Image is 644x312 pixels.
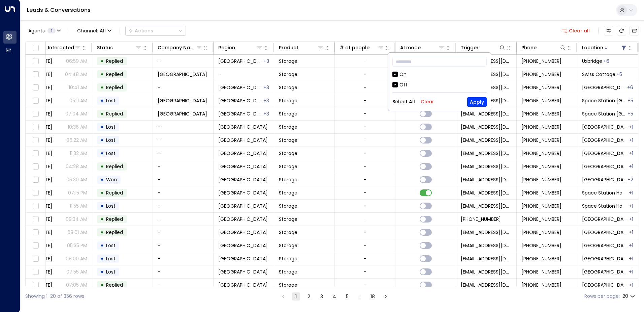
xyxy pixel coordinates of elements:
div: - [364,124,366,130]
span: Birmingham [218,176,268,183]
span: Space Station Hall Green [582,229,628,236]
span: Storage [279,203,297,209]
div: • [100,69,104,80]
div: AI mode [400,44,421,52]
span: Replied [106,163,123,170]
div: Brentford,Chiswick,Doncaster,Wakefield,Hall Green,Daventry [603,58,609,64]
p: 06:59 AM [66,58,87,64]
span: Toggle select row [31,202,40,210]
span: Replied [106,58,123,64]
span: Toggle select row [31,189,40,197]
button: Go to next page [382,292,390,301]
td: - [153,226,214,239]
span: Storage [279,124,297,130]
div: Trigger [461,44,506,52]
div: Location [582,44,603,52]
div: Space Station Hall Green [629,150,633,157]
span: Storage [279,216,297,223]
span: Lost [106,255,116,262]
div: Space Station Hall Green [629,137,633,144]
span: leads@space-station.co.uk [461,242,512,249]
span: Uxbridge [582,58,602,64]
div: On [399,71,407,78]
span: Toggle select row [31,123,40,131]
button: Archived Leads [630,26,639,35]
span: Toggle select row [31,281,40,289]
span: Space Station Stirchley [582,124,628,130]
p: 07:55 AM [66,268,87,275]
span: Birmingham [218,189,268,196]
div: Product [279,44,324,52]
div: Status [97,44,142,52]
p: 11:55 AM [70,203,87,209]
span: Space Station Uxbridge [582,84,626,91]
div: Space Station Stirchley [629,229,633,236]
div: Space Station Garretts Green,Space Station Hall Green [627,176,633,183]
span: Toggle select row [31,110,40,118]
button: Select All [392,99,415,104]
div: Company Name [158,44,196,52]
div: • [100,213,104,225]
td: - [153,160,214,173]
span: Space Station Kings Heath [582,163,628,170]
span: Birmingham [218,203,268,209]
span: Toggle select row [31,70,40,79]
div: # of people [340,44,369,52]
div: Last Interacted [36,44,81,52]
td: - [153,121,214,133]
span: Space Station Hall Green [582,268,628,275]
span: Swiss Cottage [582,71,615,78]
div: - [364,58,366,64]
span: Storage [279,176,297,183]
div: Status [97,44,113,52]
span: Replied [106,84,123,91]
div: - [364,268,366,275]
span: +447706598237 [521,189,561,196]
div: Space Station Isleworth,Space Station Hall Green,Space Station Shrewsbury,Space Station Slough,Sp... [627,110,633,117]
button: Clear all [559,26,593,35]
td: - [153,213,214,226]
span: Storage [279,110,297,117]
div: • [100,227,104,238]
div: - [364,150,366,157]
div: Phone [521,44,537,52]
span: All [100,28,106,33]
span: +447494466288 [461,216,501,223]
button: Actions [125,26,186,36]
div: • [100,174,104,185]
td: - [153,147,214,160]
div: - [364,189,366,196]
span: +447834381194 [521,150,561,157]
p: 07:15 PM [68,189,87,196]
button: Go to page 3 [318,292,326,301]
p: 07:04 AM [65,110,87,117]
p: 04:28 AM [66,163,87,170]
span: Storage [279,97,297,104]
span: Replied [106,71,123,78]
span: leads@space-station.co.uk [461,150,512,157]
span: leads@space-station.co.uk [461,110,512,117]
div: - [364,242,366,249]
button: Go to page 2 [305,292,313,301]
div: Space Station Kings Heath [629,255,633,262]
span: Replied [106,189,123,196]
td: - [153,134,214,147]
span: leads@space-station.co.uk [461,124,512,130]
div: Space Station Kings Heath [629,268,633,275]
span: +447838186603 [521,282,561,288]
button: Agents1 [25,26,63,35]
span: Birmingham [218,58,263,64]
div: - [364,163,366,170]
td: - [214,68,274,81]
span: leads@space-station.co.uk [461,189,512,196]
button: Customize [604,26,613,35]
div: On [392,71,487,78]
div: Product [279,44,298,52]
span: Replied [106,216,123,223]
span: Storage [279,71,297,78]
span: Toggle select row [31,255,40,263]
p: 11:32 AM [70,150,87,157]
span: Toggle select row [31,83,40,92]
span: Space Station Swiss Cottage [582,110,627,117]
span: Birmingham [218,268,268,275]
